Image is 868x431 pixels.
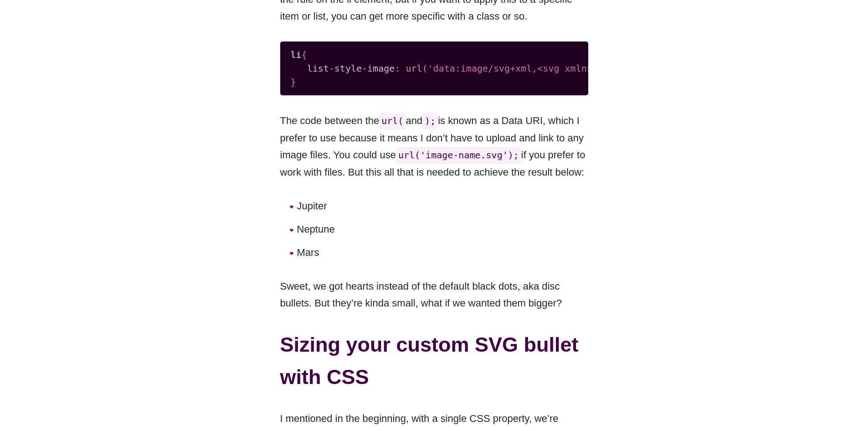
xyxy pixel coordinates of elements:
[297,221,588,238] li: Neptune
[422,113,438,130] code: );
[291,49,302,60] span: li
[406,63,422,74] span: url
[302,49,307,60] span: {
[280,112,588,181] p: The code between the and is known as a Data URI, which I prefer to use because it means I don’t h...
[307,63,395,74] span: list-style-image
[297,197,588,214] li: Jupiter
[379,113,406,130] code: url(
[291,77,296,88] span: }
[395,63,400,74] span: :
[396,147,521,164] code: url('image-name.svg');
[280,328,588,393] h2: Sizing your custom SVG bullet with CSS
[297,244,588,261] li: Mars
[422,63,428,74] span: (
[280,278,588,312] p: Sweet, we got hearts instead of the default black dots, aka disc bullets. But they’re kinda small...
